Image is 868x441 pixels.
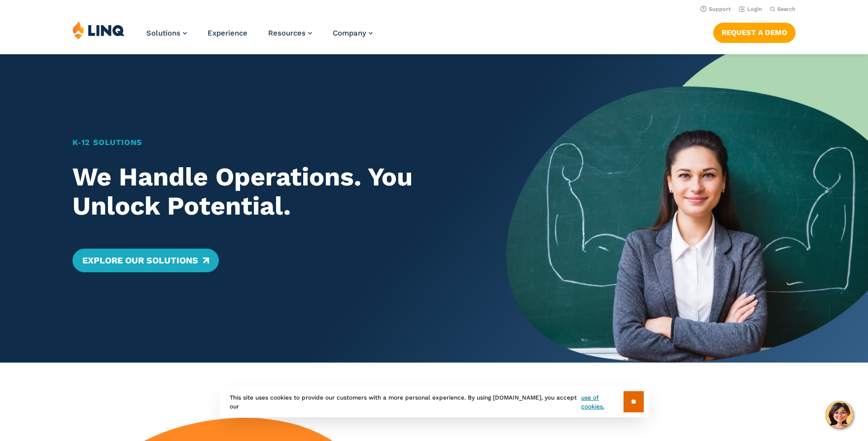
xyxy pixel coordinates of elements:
[146,29,187,37] a: Solutions
[713,23,796,42] a: Request a Demo
[581,393,623,411] a: use of cookies.
[826,401,853,429] button: Hello, have a question? Let’s chat.
[777,6,796,12] span: Search
[333,29,366,37] span: Company
[72,137,471,148] h1: K‑12 Solutions
[268,29,306,37] span: Resources
[72,249,219,272] a: Explore Our Solutions
[713,21,796,42] nav: Button Navigation
[146,29,180,37] span: Solutions
[506,54,868,363] img: Home Banner
[770,5,796,13] button: Open Search Bar
[208,29,247,37] a: Experience
[220,386,649,417] div: This site uses cookies to provide our customers with a more personal experience. By using [DOMAIN...
[333,29,373,37] a: Company
[739,6,762,12] a: Login
[700,6,731,12] a: Support
[72,162,471,221] h2: We Handle Operations. You Unlock Potential.
[146,21,373,53] nav: Primary Navigation
[72,21,125,39] img: LINQ | K‑12 Software
[268,29,312,37] a: Resources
